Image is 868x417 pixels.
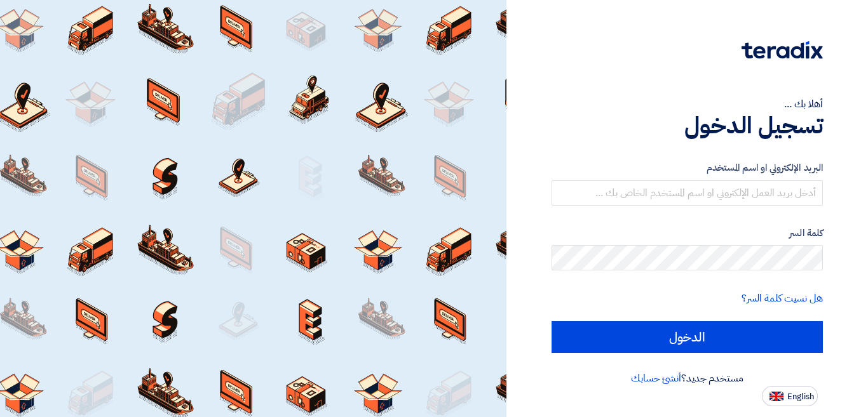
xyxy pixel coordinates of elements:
img: en-US.png [770,392,783,401]
a: أنشئ حسابك [631,371,681,386]
a: هل نسيت كلمة السر؟ [742,291,823,306]
span: English [787,392,814,401]
label: البريد الإلكتروني او اسم المستخدم [552,161,823,175]
input: الدخول [552,321,823,353]
input: أدخل بريد العمل الإلكتروني او اسم المستخدم الخاص بك ... [552,180,823,206]
div: مستخدم جديد؟ [552,371,823,386]
img: Teradix logo [742,41,823,59]
div: أهلا بك ... [552,96,823,112]
h1: تسجيل الدخول [552,112,823,140]
label: كلمة السر [552,226,823,241]
button: English [762,386,818,406]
